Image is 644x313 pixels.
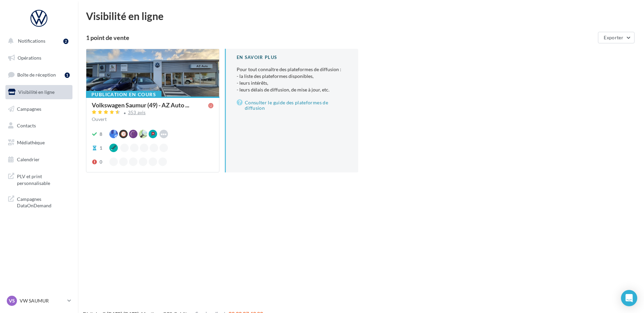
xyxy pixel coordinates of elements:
[17,172,70,186] span: PLV et print personnalisable
[17,72,56,78] span: Boîte de réception
[621,290,637,306] div: Open Intercom Messenger
[86,35,595,41] div: 1 point de vente
[4,102,74,116] a: Campagnes
[92,102,189,108] span: Volkswagen Saumur (49) - AZ Auto ...
[237,66,347,93] p: Pour tout connaître des plateformes de diffusion :
[237,73,347,80] li: - la liste des plateformes disponibles,
[4,169,74,189] a: PLV et print personnalisable
[92,109,214,117] a: 353 avis
[17,194,70,209] span: Campagnes DataOnDemand
[17,156,40,162] span: Calendrier
[128,110,146,115] div: 353 avis
[65,72,70,78] div: 1
[4,51,74,65] a: Opérations
[4,152,74,167] a: Calendrier
[4,34,71,48] button: Notifications 2
[86,91,162,98] div: Publication en cours
[100,145,102,151] div: 1
[237,80,347,86] li: - leurs intérêts,
[4,135,74,150] a: Médiathèque
[4,85,74,99] a: Visibilité en ligne
[100,159,102,165] div: 0
[237,54,347,61] div: En savoir plus
[18,55,41,61] span: Opérations
[4,192,74,212] a: Campagnes DataOnDemand
[63,39,68,44] div: 2
[92,116,107,122] span: Ouvert
[4,67,74,82] a: Boîte de réception1
[604,35,623,40] span: Exporter
[86,11,636,21] div: Visibilité en ligne
[18,89,55,95] span: Visibilité en ligne
[20,297,65,304] p: VW SAUMUR
[598,32,635,43] button: Exporter
[237,99,347,112] a: Consulter le guide des plateformes de diffusion
[237,86,347,93] li: - leurs délais de diffusion, de mise à jour, etc.
[4,119,74,133] a: Contacts
[9,297,15,304] span: VS
[17,123,36,128] span: Contacts
[17,106,41,111] span: Campagnes
[17,140,45,145] span: Médiathèque
[100,131,102,138] div: 8
[5,294,72,307] a: VS VW SAUMUR
[18,38,45,44] span: Notifications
